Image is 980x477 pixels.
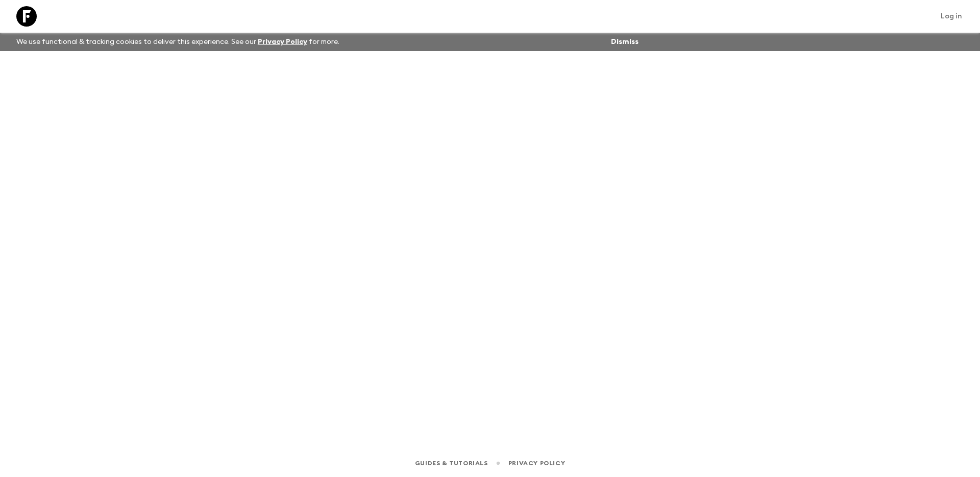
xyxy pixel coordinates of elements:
a: Log in [935,9,968,23]
a: Privacy Policy [508,458,565,469]
a: Privacy Policy [258,38,307,45]
a: Guides & Tutorials [415,458,488,469]
p: We use functional & tracking cookies to deliver this experience. See our for more. [12,33,344,51]
button: Dismiss [608,35,641,49]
